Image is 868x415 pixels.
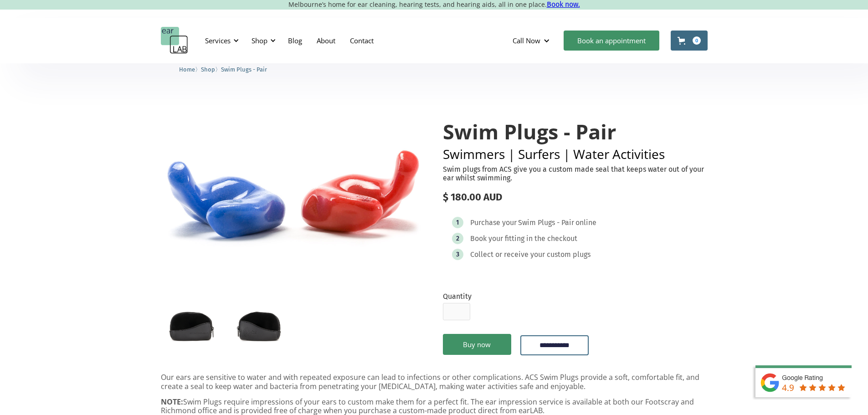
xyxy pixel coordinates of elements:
div: 0 [693,36,701,45]
h1: Swim Plugs - Pair [443,120,708,143]
div: Shop [246,27,278,54]
p: Swim plugs from ACS give you a custom made seal that keeps water out of your ear whilst swimming. [443,165,708,182]
a: Book an appointment [564,31,659,51]
a: open lightbox [229,305,289,345]
a: open lightbox [161,102,426,277]
div: online [575,218,596,227]
li: 〉 [179,65,201,74]
h2: Swimmers | Surfers | Water Activities [443,148,708,160]
div: Book your fitting in the checkout [470,234,577,243]
a: open lightbox [161,305,221,345]
a: Home [179,65,195,73]
p: Our ears are sensitive to water and with repeated exposure can lead to infections or other compli... [161,373,708,390]
strong: NOTE: [161,397,183,407]
div: 3 [456,251,459,258]
div: Swim Plugs - Pair [518,218,574,227]
a: Blog [281,27,309,54]
a: Open cart [671,31,708,51]
a: Shop [201,65,215,73]
a: Swim Plugs - Pair [221,65,267,73]
li: 〉 [201,65,221,74]
div: Services [205,36,231,45]
a: home [161,27,188,54]
div: Collect or receive your custom plugs [470,250,591,259]
label: Quantity [443,292,472,301]
div: Shop [252,36,267,45]
img: Swim Plugs - Pair [161,102,426,277]
a: About [309,27,343,54]
a: Contact [343,27,381,54]
p: Swim Plugs require impressions of your ears to custom make them for a perfect fit. The ear impres... [161,398,708,415]
div: Call Now [513,36,540,45]
div: $ 180.00 AUD [443,191,708,203]
span: Home [179,66,195,73]
span: Shop [201,66,215,73]
div: 1 [456,219,459,226]
div: Purchase your [470,218,517,227]
a: Buy now [443,334,511,355]
span: Swim Plugs - Pair [221,66,267,73]
div: Call Now [505,27,559,54]
div: Services [200,27,241,54]
div: 2 [456,235,459,242]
